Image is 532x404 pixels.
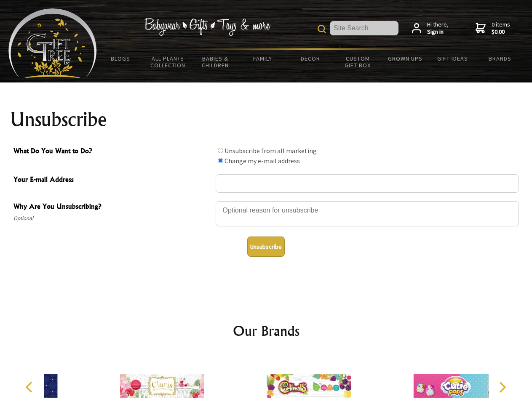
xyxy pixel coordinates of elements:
strong: Sign in [427,28,449,36]
strong: $0.00 [492,28,510,36]
a: BLOGS [97,50,144,67]
a: Family [239,50,287,67]
h2: Our Brands [17,321,516,341]
textarea: Why Are You Unsubscribing? [216,201,519,226]
a: Gift Ideas [429,50,476,67]
a: Custom Gift Box [334,50,382,74]
input: Your E-mail Address [216,174,519,193]
a: All Plants Collection [144,50,192,74]
a: Babies & Children [192,50,239,74]
a: Grown Ups [381,50,429,67]
span: 0 items [492,21,510,36]
a: Brands [476,50,524,67]
span: Hi there, [427,21,449,36]
a: Hi there,Sign in [412,21,449,36]
input: What Do You Want to Do? [218,158,223,163]
span: What Do You Want to Do? [13,146,211,158]
img: product search [318,25,326,33]
a: Decor [286,50,334,67]
span: Why Are You Unsubscribing? [13,201,211,213]
label: Change my e-mail address [225,157,300,165]
img: Babyware - Gifts - Toys and more... [8,8,97,78]
span: Your E-mail Address [13,174,211,186]
button: Unsubscribe [247,237,285,257]
button: Previous [21,378,40,396]
img: Babywear - Gifts - Toys & more [144,18,270,36]
button: Next [493,378,511,396]
span: Optional [13,213,211,223]
input: What Do You Want to Do? [218,148,223,153]
h1: Unsubscribe [10,109,522,130]
label: Unsubscribe from all marketing [225,146,317,155]
a: 0 items$0.00 [476,21,510,36]
input: Site Search [330,21,398,35]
